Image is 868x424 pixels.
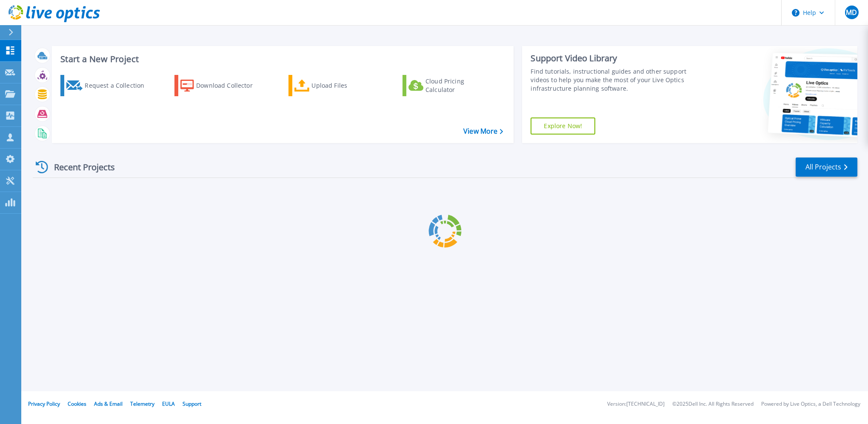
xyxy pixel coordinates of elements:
[196,77,264,94] div: Download Collector
[607,401,665,407] li: Version: [TECHNICAL_ID]
[174,75,269,96] a: Download Collector
[60,75,155,96] a: Request a Collection
[672,401,754,407] li: © 2025 Dell Inc. All Rights Reserved
[403,75,497,96] a: Cloud Pricing Calculator
[463,127,503,135] a: View More
[183,400,201,407] a: Support
[288,75,383,96] a: Upload Files
[761,401,860,407] li: Powered by Live Optics, a Dell Technology
[85,77,153,94] div: Request a Collection
[60,54,503,64] h3: Start a New Project
[796,158,857,177] a: All Projects
[531,117,595,135] a: Explore Now!
[531,53,702,64] div: Support Video Library
[846,9,857,16] span: MD
[68,400,86,407] a: Cookies
[28,400,60,407] a: Privacy Policy
[531,67,702,93] div: Find tutorials, instructional guides and other support videos to help you make the most of your L...
[311,77,380,94] div: Upload Files
[94,400,123,407] a: Ads & Email
[130,400,154,407] a: Telemetry
[33,157,126,178] div: Recent Projects
[162,400,175,407] a: EULA
[425,77,494,94] div: Cloud Pricing Calculator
